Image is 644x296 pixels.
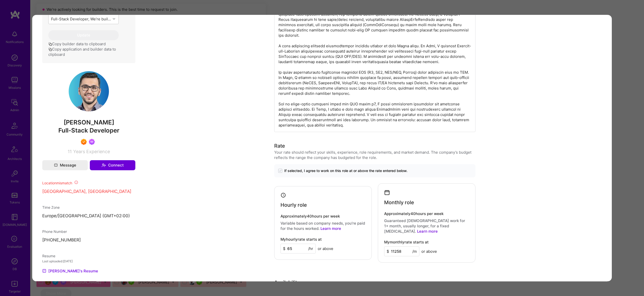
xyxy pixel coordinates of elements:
h4: Monthly role [384,199,414,205]
span: or above [421,249,437,254]
a: User Avatar [69,108,109,112]
button: Update [48,30,119,40]
div: Full-Stack Developer, We’re building an AI-native recruiting platform—an AI co-pilot and real-tim... [51,16,111,22]
button: Connect [90,160,135,170]
button: Copy builder data to clipboard [48,41,106,47]
img: Exceptional A.Teamer [81,139,87,145]
h4: Approximately 40 hours per week [280,214,366,219]
input: XXX [280,244,316,253]
span: Resume [42,254,55,258]
div: modal [32,15,612,281]
h4: Approximately 40 hours per week [384,212,469,216]
span: /m [412,249,417,254]
span: Time Zone [42,205,60,209]
i: icon Copy [48,42,52,46]
a: [PERSON_NAME]'s Resume [42,268,98,274]
img: Been on Mission [89,139,95,145]
a: Learn more [417,229,438,234]
div: Rate [274,142,285,150]
div: Your rate should reflect your skills, experience, role requirements, and market demand. The compa... [274,150,475,160]
span: /hr [308,246,313,251]
div: Location mismatch [42,180,135,186]
span: [PERSON_NAME] [42,119,135,126]
img: User Avatar [69,71,109,111]
span: Full-Stack Developer [58,127,119,134]
span: Years Experience [73,149,110,154]
button: Message [42,160,88,170]
input: XXX [384,246,419,256]
div: Availability [274,279,300,286]
p: Variable based on company needs, you’re paid for the hours worked. [280,221,366,231]
h4: My monthly rate starts at [384,240,429,244]
i: icon Copy [48,48,52,51]
i: icon Calendar [384,190,390,195]
p: [PHONE_NUMBER] [42,237,135,243]
span: or above [318,246,333,251]
i: icon Mail [54,163,58,167]
p: Europe/[GEOGRAPHIC_DATA] (GMT+02:00 ) [42,213,135,219]
i: icon Clock [280,192,286,198]
i: icon Chevron [113,18,115,20]
a: Learn more [320,226,341,231]
span: Phone Number [42,230,67,234]
span: $ [387,249,389,254]
h4: Hourly role [280,202,307,208]
h4: My hourly rate starts at [280,237,322,242]
p: [GEOGRAPHIC_DATA], [GEOGRAPHIC_DATA] [42,189,135,195]
img: Resume [42,269,46,273]
button: Copy application and builder data to clipboard [48,47,129,57]
i: icon Connect [101,163,106,167]
p: Guaranteed [DEMOGRAPHIC_DATA] work for 1+ month, usually longer, for a fixed [MEDICAL_DATA]. [384,218,469,234]
span: 11 [68,149,72,154]
div: Last uploaded: [DATE] [42,259,135,264]
span: If selected, I agree to work on this role at or above the rate entered below. [284,168,408,173]
span: $ [283,246,286,251]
